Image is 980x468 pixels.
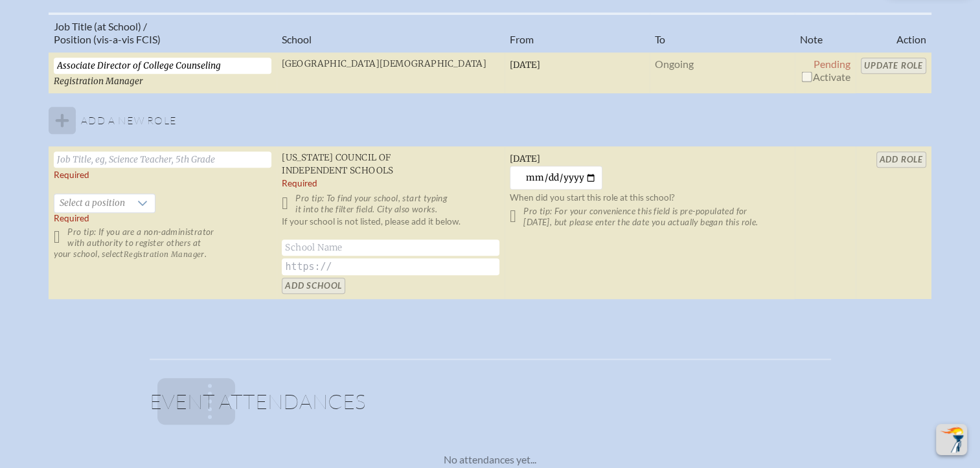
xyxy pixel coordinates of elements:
label: Required [282,178,317,189]
p: Pro tip: To find your school, start typing it into the filter field. City also works. [282,193,499,215]
p: Pro tip: If you are a non-administrator with authority to register others at your school, select . [54,227,271,260]
th: From [505,14,650,52]
p: Pro tip: For your convenience this field is pre-populated for [DATE], but please enter the date y... [510,206,790,228]
h1: Event Attendances [150,391,831,422]
p: No attendances yet... [150,453,831,466]
span: Pending [814,58,850,70]
span: Ongoing [655,58,694,70]
span: [DATE] [510,60,540,71]
span: Registration Manager [54,76,143,87]
p: When did you start this role at this school? [510,192,790,203]
th: Note [795,14,856,52]
label: If your school is not listed, please add it below. [282,216,461,238]
button: Scroll Top [936,424,967,455]
span: Select a position [54,194,130,212]
input: Job Title, eg, Science Teacher, 5th Grade [54,151,271,168]
th: Job Title (at School) / Position (vis-a-vis FCIS) [49,14,277,52]
span: Activate [800,71,850,83]
span: [DATE] [510,153,540,164]
th: To [650,14,795,52]
th: Action [856,14,931,52]
span: [US_STATE] Council of Independent Schools [282,152,394,176]
th: School [277,14,505,52]
input: Eg, Science Teacher, 5th Grade [54,58,271,74]
input: https:// [282,258,499,275]
span: Required [54,213,89,223]
label: Required [54,170,89,181]
span: Registration Manager [124,250,205,259]
span: [GEOGRAPHIC_DATA][DEMOGRAPHIC_DATA] [282,58,486,69]
input: School Name [282,240,499,256]
img: To the top [939,427,964,452]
